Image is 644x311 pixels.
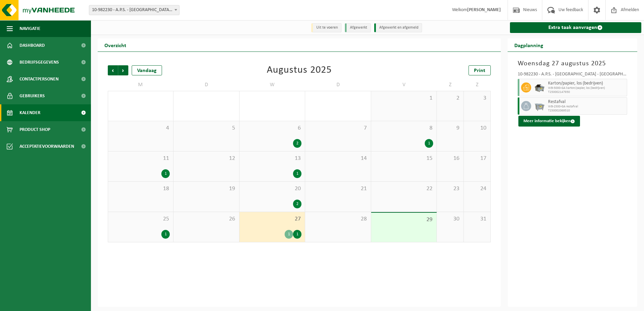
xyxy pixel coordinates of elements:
[467,155,487,162] span: 17
[440,125,460,132] span: 9
[467,215,487,223] span: 31
[309,185,367,193] span: 21
[20,71,59,88] span: Contactpersonen
[111,215,170,223] span: 25
[177,215,235,223] span: 26
[510,22,642,33] a: Extra taak aanvragen
[161,169,170,178] div: 1
[118,65,128,75] span: Volgende
[548,109,625,113] span: T250002069510
[464,79,491,91] td: Z
[375,125,433,132] span: 8
[239,79,305,91] td: W
[20,88,45,104] span: Gebruikers
[293,230,301,239] div: 1
[309,155,367,162] span: 14
[311,23,342,32] li: Uit te voeren
[467,185,487,193] span: 24
[425,139,433,148] div: 1
[371,79,437,91] td: V
[548,86,625,90] span: WB-5000-GA karton/papier, los (bedrijven)
[437,79,464,91] td: Z
[548,99,625,105] span: Restafval
[111,185,170,193] span: 18
[243,155,301,162] span: 13
[440,155,460,162] span: 16
[243,215,301,223] span: 27
[535,101,545,111] img: WB-2500-GAL-GY-01
[132,65,162,75] div: Vandaag
[345,23,371,32] li: Afgewerkt
[111,155,170,162] span: 11
[469,65,491,75] a: Print
[20,138,74,155] span: Acceptatievoorwaarden
[108,79,173,91] td: M
[285,230,293,239] div: 1
[293,139,301,148] div: 2
[177,155,235,162] span: 12
[375,216,433,223] span: 29
[293,200,301,208] div: 2
[374,23,422,32] li: Afgewerkt en afgemeld
[440,215,460,223] span: 30
[89,5,179,15] span: 10-982230 - A.P.S. - LOKEREN - LOKEREN
[111,125,170,132] span: 4
[267,65,332,75] div: Augustus 2025
[309,215,367,223] span: 28
[375,155,433,162] span: 15
[548,90,625,94] span: T250002147930
[375,95,433,102] span: 1
[518,59,627,69] h3: Woensdag 27 augustus 2025
[20,37,45,54] span: Dashboard
[440,185,460,193] span: 23
[518,116,580,127] button: Meer informatie bekijken
[535,82,545,93] img: WB-5000-GAL-GY-01
[20,121,50,138] span: Product Shop
[548,81,625,86] span: Karton/papier, los (bedrijven)
[177,125,235,132] span: 5
[173,79,239,91] td: D
[518,72,627,79] div: 10-982230 - A.P.S. - [GEOGRAPHIC_DATA] - [GEOGRAPHIC_DATA]
[474,68,485,73] span: Print
[89,5,180,15] span: 10-982230 - A.P.S. - LOKEREN - LOKEREN
[508,38,550,51] h2: Dagplanning
[108,65,118,75] span: Vorige
[467,7,501,12] strong: [PERSON_NAME]
[98,38,133,51] h2: Overzicht
[20,20,40,37] span: Navigatie
[243,185,301,193] span: 20
[467,95,487,102] span: 3
[375,185,433,193] span: 22
[177,185,235,193] span: 19
[440,95,460,102] span: 2
[548,105,625,109] span: WB-2500-GA restafval
[305,79,371,91] td: D
[161,230,170,239] div: 1
[309,125,367,132] span: 7
[467,125,487,132] span: 10
[293,169,301,178] div: 1
[243,125,301,132] span: 6
[20,104,40,121] span: Kalender
[20,54,59,71] span: Bedrijfsgegevens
